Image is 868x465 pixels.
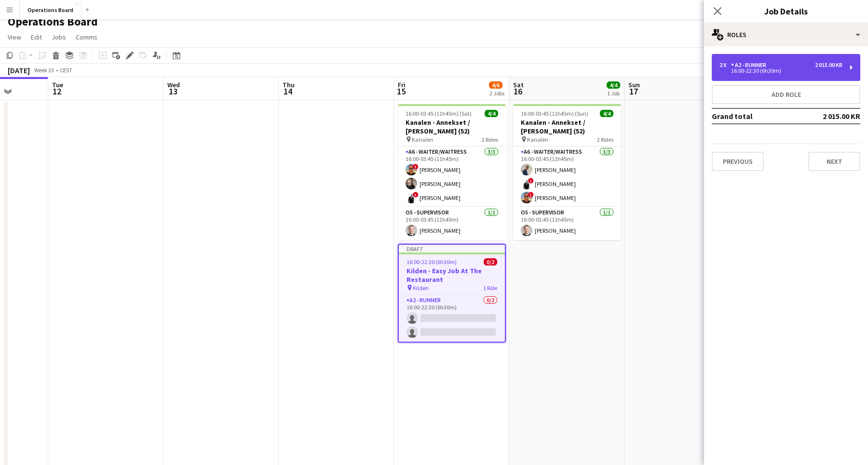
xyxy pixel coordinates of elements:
span: 4/4 [600,110,613,117]
app-job-card: Draft16:00-22:30 (6h30m)0/2Kilden - Easy Job At The Restaurant Kilden1 RoleA2 - RUNNER0/216:00-22... [398,244,506,343]
span: 4/4 [485,110,498,117]
span: 15 [396,86,406,97]
span: 0/2 [484,258,497,266]
div: 2 015.00 KR [815,62,842,68]
app-card-role: O5 - SUPERVISOR1/116:00-03:45 (11h45m)[PERSON_NAME] [398,207,506,240]
a: Jobs [48,31,70,43]
a: Comms [72,31,101,43]
span: Kanalen [527,136,548,143]
span: Wed [167,80,180,89]
div: Roles [704,23,868,46]
div: A2 - RUNNER [731,62,770,68]
span: Sat [513,80,524,89]
app-card-role: A6 - WAITER/WAITRESS3/316:00-03:45 (11h45m)![PERSON_NAME][PERSON_NAME]![PERSON_NAME] [398,146,506,207]
span: 4/4 [607,81,620,89]
span: 17 [627,86,640,97]
a: View [4,31,25,43]
span: 2 Roles [482,136,498,143]
span: 16:00-03:45 (11h45m) (Sat) [406,110,472,117]
h3: Kanalen - Annekset / [PERSON_NAME] (52) [398,118,506,135]
button: Add role [712,85,860,104]
div: 2 Jobs [489,90,504,97]
span: Jobs [52,33,66,41]
span: ! [528,178,534,184]
span: 16:00-03:45 (11h45m) (Sun) [521,110,588,117]
div: Draft [399,245,505,252]
app-job-card: 16:00-03:45 (11h45m) (Sat)4/4Kanalen - Annekset / [PERSON_NAME] (52) Kanalen2 RolesA6 - WAITER/WA... [398,104,506,240]
span: 16:00-22:30 (6h30m) [407,258,457,266]
span: View [8,33,21,41]
span: 14 [281,86,295,97]
td: 2 015.00 KR [800,108,860,124]
app-job-card: 16:00-03:45 (11h45m) (Sun)4/4Kanalen - Annekset / [PERSON_NAME] (52) Kanalen2 RolesA6 - WAITER/WA... [513,104,621,240]
h1: Operations Board [8,14,98,29]
app-card-role: O5 - SUPERVISOR1/116:00-03:45 (11h45m)[PERSON_NAME] [513,207,621,240]
span: 13 [166,86,180,97]
span: Sun [628,80,640,89]
span: Week 33 [32,66,56,74]
span: 1 Role [483,284,497,292]
span: ! [413,164,419,170]
app-card-role: A2 - RUNNER0/216:00-22:30 (6h30m) [399,295,505,342]
span: 16 [512,86,524,97]
app-card-role: A6 - WAITER/WAITRESS3/316:00-03:45 (11h45m)[PERSON_NAME]![PERSON_NAME]![PERSON_NAME] [513,146,621,207]
span: Comms [76,33,97,41]
span: Fri [398,80,406,89]
h3: Job Details [704,5,868,17]
div: 1 Job [607,90,620,97]
span: 12 [51,86,63,97]
h3: Kilden - Easy Job At The Restaurant [399,266,505,284]
span: Kilden [413,284,429,292]
span: 2 Roles [597,136,613,143]
button: Previous [712,152,764,171]
div: 2 x [719,62,731,68]
td: Grand total [712,108,800,124]
span: Edit [31,33,42,41]
button: Operations Board [20,0,81,19]
span: Thu [283,80,295,89]
span: ! [528,192,534,198]
span: ! [413,192,419,198]
span: Tue [52,80,63,89]
div: CEST [60,66,72,74]
div: [DATE] [8,66,30,75]
div: 16:00-22:30 (6h30m) [719,68,842,73]
span: Kanalen [412,136,433,143]
span: 4/6 [489,81,502,89]
a: Edit [27,31,46,43]
h3: Kanalen - Annekset / [PERSON_NAME] (52) [513,118,621,135]
button: Next [808,152,860,171]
